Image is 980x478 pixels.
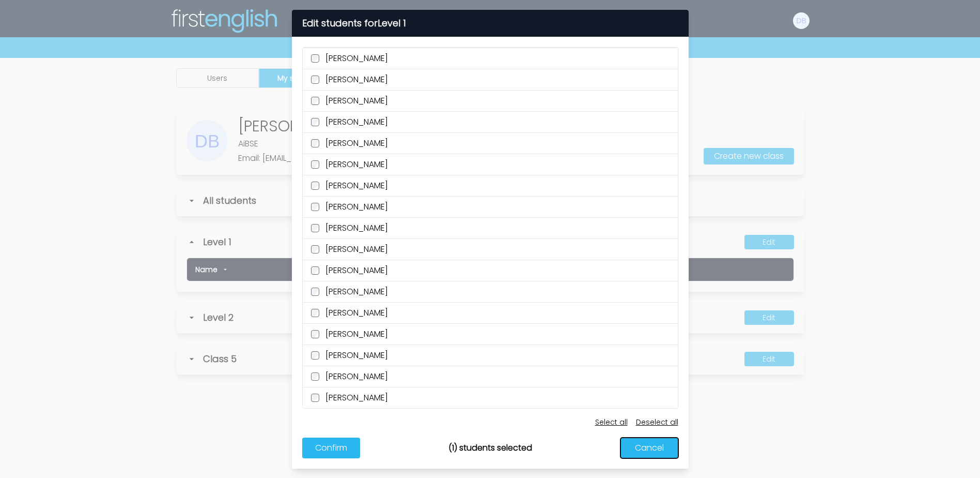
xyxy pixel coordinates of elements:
[325,264,670,277] span: [PERSON_NAME]
[595,417,628,427] button: Select all
[311,224,319,232] input: [PERSON_NAME]
[325,349,670,362] span: [PERSON_NAME]
[311,245,319,253] input: [PERSON_NAME]
[311,309,319,317] input: [PERSON_NAME]
[325,286,670,298] span: [PERSON_NAME]
[311,139,319,147] input: [PERSON_NAME]
[620,438,678,458] button: Cancel
[311,266,319,275] input: [PERSON_NAME]
[325,116,670,128] span: [PERSON_NAME]
[311,288,319,296] input: [PERSON_NAME]
[311,118,319,126] input: [PERSON_NAME]
[325,243,670,256] span: [PERSON_NAME]
[311,372,319,381] input: [PERSON_NAME]
[325,392,670,404] span: [PERSON_NAME]
[636,417,678,427] button: Deselect all
[311,203,319,211] input: [PERSON_NAME]
[311,330,319,338] input: [PERSON_NAME]
[311,182,319,190] input: [PERSON_NAME]
[311,351,319,360] input: [PERSON_NAME]
[325,370,670,383] span: [PERSON_NAME]
[311,97,319,105] input: [PERSON_NAME]
[325,180,670,192] span: [PERSON_NAME]
[325,222,670,234] span: [PERSON_NAME]
[325,95,670,107] span: [PERSON_NAME]
[325,201,670,213] span: [PERSON_NAME]
[302,438,360,458] button: Confirm
[311,394,319,402] input: [PERSON_NAME]
[311,160,319,169] input: [PERSON_NAME]
[378,17,406,29] span: Level 1
[325,158,670,171] span: [PERSON_NAME]
[311,54,319,63] input: [PERSON_NAME]
[325,307,670,319] span: [PERSON_NAME]
[325,137,670,150] span: [PERSON_NAME]
[325,328,670,340] span: [PERSON_NAME]
[325,73,670,86] span: [PERSON_NAME]
[325,52,670,65] span: [PERSON_NAME]
[302,17,378,29] span: Edit students for
[311,76,319,84] input: [PERSON_NAME]
[448,442,532,454] div: (1) students selected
